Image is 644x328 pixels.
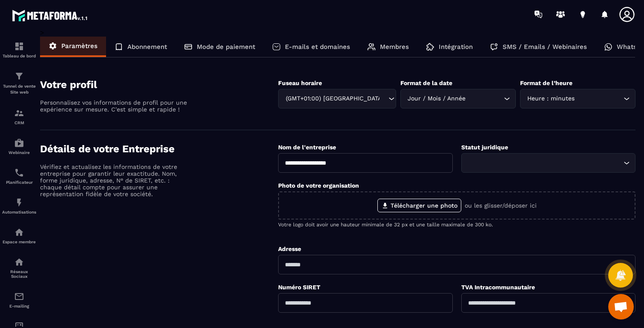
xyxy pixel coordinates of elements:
p: Personnalisez vos informations de profil pour une expérience sur mesure. C'est simple et rapide ! [40,99,189,113]
div: Ouvrir le chat [608,294,634,319]
p: Membres [380,43,409,51]
label: Photo de votre organisation [278,182,359,189]
p: Mode de paiement [197,43,255,51]
label: Fuseau horaire [278,80,322,86]
label: Format de l’heure [520,80,572,86]
img: formation [14,108,24,118]
a: formationformationTunnel de vente Site web [2,65,36,102]
p: Tableau de bord [2,54,36,58]
img: scheduler [14,168,24,178]
a: social-networksocial-networkRéseaux Sociaux [2,251,36,285]
label: Format de la date [400,80,452,86]
label: TVA Intracommunautaire [461,284,535,291]
input: Search for option [380,94,386,103]
label: Adresse [278,245,301,252]
label: Nom de l'entreprise [278,144,336,151]
img: social-network [14,257,24,267]
p: Espace membre [2,240,36,244]
p: SMS / Emails / Webinaires [503,43,587,51]
span: (GMT+01:00) [GEOGRAPHIC_DATA] [284,94,380,103]
div: Search for option [520,89,635,108]
img: formation [14,41,24,51]
p: Automatisations [2,210,36,214]
p: E-mailing [2,304,36,308]
a: emailemailE-mailing [2,285,36,315]
a: schedulerschedulerPlanificateur [2,161,36,191]
input: Search for option [577,94,621,103]
a: automationsautomationsWebinaire [2,131,36,161]
span: Jour / Mois / Année [406,94,468,103]
label: Numéro SIRET [278,284,320,291]
img: formation [14,71,24,81]
img: email [14,291,24,302]
a: formationformationTableau de bord [2,35,36,65]
p: Webinaire [2,150,36,155]
a: formationformationCRM [2,102,36,131]
img: logo [12,8,89,23]
div: Search for option [278,89,396,108]
div: Search for option [400,89,516,108]
img: automations [14,227,24,237]
input: Search for option [467,158,621,168]
p: Vérifiez et actualisez les informations de votre entreprise pour garantir leur exactitude. Nom, f... [40,163,189,197]
label: Statut juridique [461,144,508,151]
p: E-mails et domaines [285,43,350,51]
p: ou les glisser/déposer ici [465,202,537,209]
input: Search for option [468,94,502,103]
span: Heure : minutes [526,94,577,103]
p: Réseaux Sociaux [2,269,36,279]
p: Intégration [439,43,473,51]
div: Search for option [461,153,635,173]
p: Abonnement [127,43,167,51]
p: Paramètres [61,42,98,50]
p: CRM [2,120,36,125]
h4: Détails de votre Entreprise [40,143,278,155]
img: automations [14,138,24,148]
img: automations [14,197,24,208]
p: Tunnel de vente Site web [2,83,36,95]
p: Planificateur [2,180,36,185]
h4: Votre profil [40,79,278,91]
label: Télécharger une photo [377,199,461,212]
a: automationsautomationsAutomatisations [2,191,36,221]
a: automationsautomationsEspace membre [2,221,36,251]
p: Votre logo doit avoir une hauteur minimale de 32 px et une taille maximale de 300 ko. [278,222,635,228]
